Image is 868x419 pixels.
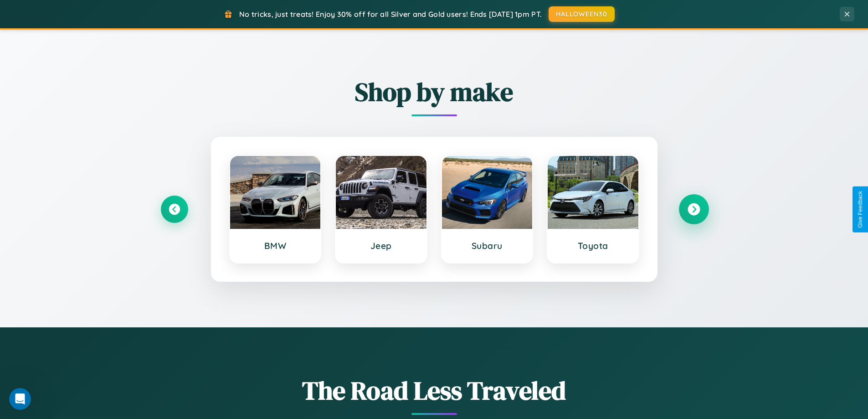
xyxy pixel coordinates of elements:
h1: The Road Less Traveled [161,373,708,408]
h3: Toyota [557,240,629,251]
h3: Subaru [451,240,524,251]
iframe: Intercom live chat [9,388,31,410]
div: Give Feedback [857,191,863,228]
h2: Shop by make [161,74,708,109]
h3: BMW [239,240,312,251]
h3: Jeep [345,240,417,251]
button: HALLOWEEN30 [549,6,615,22]
span: No tricks, just treats! Enjoy 30% off for all Silver and Gold users! Ends [DATE] 1pm PT. [239,10,542,19]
